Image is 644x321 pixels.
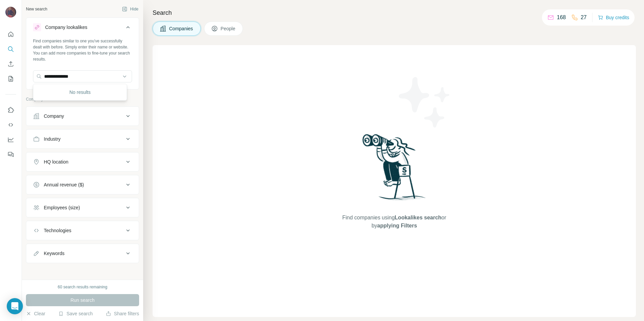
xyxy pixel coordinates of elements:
[26,154,139,170] button: HQ location
[26,108,139,124] button: Company
[26,6,47,12] div: New search
[26,200,139,216] button: Employees (size)
[117,4,143,14] button: Hide
[5,134,16,146] button: Dashboard
[153,8,636,17] h4: Search
[44,158,68,165] div: HQ location
[340,214,448,230] span: Find companies using or by
[26,222,139,239] button: Technologies
[169,25,194,32] span: Companies
[5,148,16,160] button: Feedback
[58,284,107,290] div: 60 search results remaining
[5,58,16,70] button: Enrich CSV
[5,119,16,131] button: Use Surfe API
[557,13,566,22] p: 168
[5,28,16,40] button: Quick start
[26,19,139,38] button: Company lookalikes
[395,215,442,220] span: Lookalikes search
[44,250,64,257] div: Keywords
[221,25,236,32] span: People
[45,24,87,31] div: Company lookalikes
[26,96,139,102] p: Company information
[5,104,16,116] button: Use Surfe on LinkedIn
[581,13,587,22] p: 27
[377,223,417,228] span: applying Filters
[26,245,139,261] button: Keywords
[44,204,80,211] div: Employees (size)
[26,310,45,317] button: Clear
[598,13,629,22] button: Buy credits
[106,310,139,317] button: Share filters
[35,85,125,99] div: No results
[44,136,61,142] div: Industry
[359,132,429,207] img: Surfe Illustration - Woman searching with binoculars
[7,298,23,314] div: Open Intercom Messenger
[44,227,71,234] div: Technologies
[58,310,93,317] button: Save search
[26,177,139,193] button: Annual revenue ($)
[44,181,84,188] div: Annual revenue ($)
[394,72,455,133] img: Surfe Illustration - Stars
[44,113,64,119] div: Company
[5,43,16,55] button: Search
[26,131,139,147] button: Industry
[5,73,16,85] button: My lists
[5,7,16,17] img: Avatar
[33,38,132,62] div: Find companies similar to one you've successfully dealt with before. Simply enter their name or w...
